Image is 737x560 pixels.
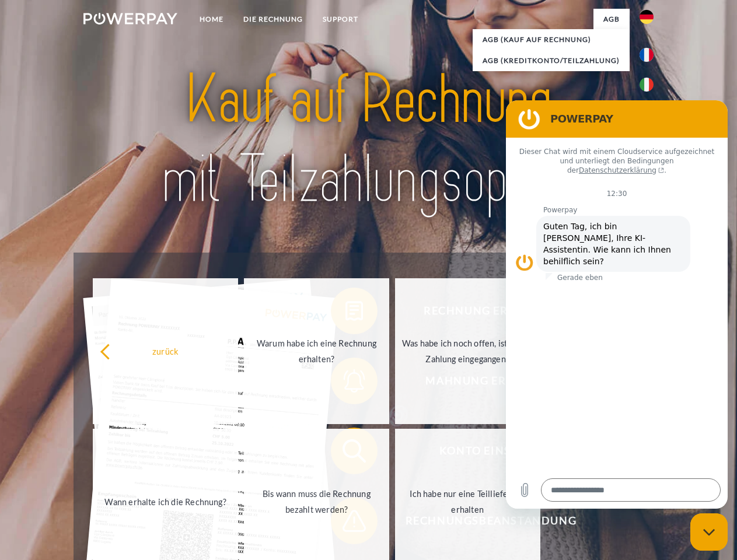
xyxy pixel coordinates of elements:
a: Was habe ich noch offen, ist meine Zahlung eingegangen? [395,278,540,424]
img: title-powerpay_de.svg [111,56,626,223]
div: Wann erhalte ich die Rechnung? [100,494,231,509]
a: DIE RECHNUNG [233,9,313,30]
iframe: Schaltfläche zum Öffnen des Messaging-Fensters; Konversation läuft [690,513,728,551]
a: Home [190,9,233,30]
div: Bis wann muss die Rechnung bezahlt werden? [251,486,382,517]
a: AGB (Kauf auf Rechnung) [473,29,630,50]
div: zurück [100,343,231,359]
img: it [640,78,654,92]
a: agb [593,9,630,30]
a: AGB (Kreditkonto/Teilzahlung) [473,50,630,71]
div: Ich habe nur eine Teillieferung erhalten [402,486,533,517]
div: Was habe ich noch offen, ist meine Zahlung eingegangen? [402,335,533,367]
iframe: Messaging-Fenster [506,100,728,509]
div: Warum habe ich eine Rechnung erhalten? [251,335,382,367]
img: de [640,10,654,24]
img: logo-powerpay-white.svg [83,13,177,24]
img: fr [640,48,654,62]
a: SUPPORT [313,9,368,30]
